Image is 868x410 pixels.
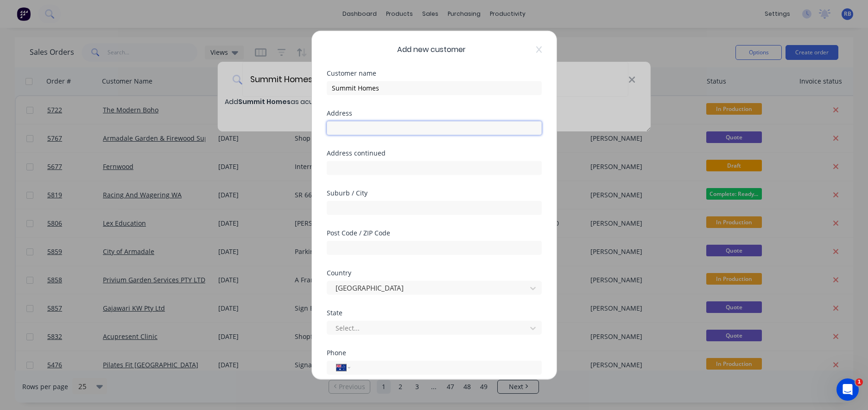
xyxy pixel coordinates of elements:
span: Add new customer [397,44,466,55]
div: State [327,309,542,316]
div: Address continued [327,150,542,156]
div: Phone [327,349,542,356]
span: 1 [855,378,863,386]
iframe: Intercom live chat [836,378,859,401]
div: Customer name [327,70,542,76]
div: Post Code / ZIP Code [327,229,542,236]
div: Address [327,110,542,116]
div: Country [327,269,542,276]
div: Suburb / City [327,189,542,196]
